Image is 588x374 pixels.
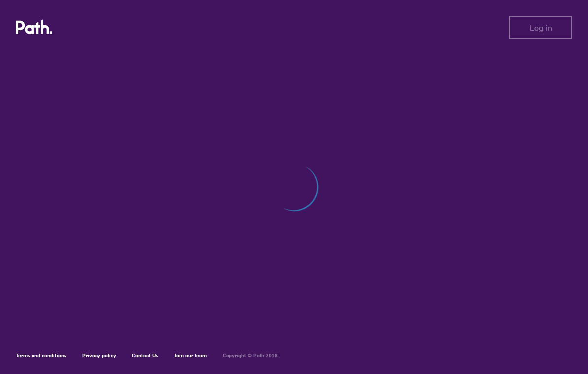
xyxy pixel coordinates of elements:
[82,352,116,359] a: Privacy policy
[223,353,278,359] h6: Copyright © Path 2018
[132,352,158,359] a: Contact Us
[509,16,572,39] button: Log in
[174,352,207,359] a: Join our team
[530,23,552,32] span: Log in
[16,352,66,359] a: Terms and conditions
